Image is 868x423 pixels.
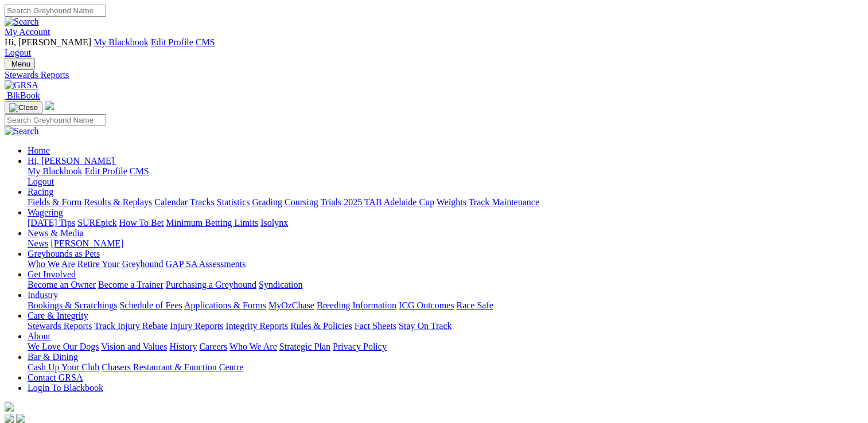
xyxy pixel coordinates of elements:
[28,300,863,311] div: Industry
[190,197,215,207] a: Tracks
[28,280,863,290] div: Get Involved
[94,37,149,47] a: My Blackbook
[102,362,243,372] a: Chasers Restaurant & Function Centre
[28,238,863,249] div: News & Media
[119,300,182,310] a: Schedule of Fees
[28,362,863,373] div: Bar & Dining
[9,103,38,112] img: Close
[28,321,92,331] a: Stewards Reports
[28,197,81,207] a: Fields & Form
[28,290,58,300] a: Industry
[84,197,152,207] a: Results & Replays
[28,300,117,310] a: Bookings & Scratchings
[16,414,25,423] img: twitter.svg
[28,218,75,228] a: [DATE] Tips
[28,259,863,269] div: Greyhounds as Pets
[5,27,50,37] a: My Account
[101,342,167,351] a: Vision and Values
[320,197,341,207] a: Trials
[28,156,116,166] a: Hi, [PERSON_NAME]
[154,197,188,207] a: Calendar
[5,48,31,57] a: Logout
[5,37,863,58] div: My Account
[5,70,863,80] a: Stewards Reports
[77,259,164,269] a: Retire Your Greyhound
[28,166,863,187] div: Hi, [PERSON_NAME]
[399,300,454,310] a: ICG Outcomes
[50,238,123,248] a: [PERSON_NAME]
[229,342,277,351] a: Who We Are
[28,362,99,372] a: Cash Up Your Club
[268,300,314,310] a: MyOzChase
[399,321,451,331] a: Stay On Track
[5,58,35,70] button: Toggle navigation
[28,311,88,320] a: Care & Integrity
[317,300,396,310] a: Breeding Information
[45,101,54,110] img: logo-grsa-white.png
[28,373,83,382] a: Contact GRSA
[5,37,91,47] span: Hi, [PERSON_NAME]
[259,280,302,289] a: Syndication
[344,197,434,207] a: 2025 TAB Adelaide Cup
[5,5,106,17] input: Search
[151,37,193,47] a: Edit Profile
[28,207,63,217] a: Wagering
[5,114,106,126] input: Search
[28,146,50,155] a: Home
[5,91,40,100] a: BlkBook
[169,342,197,351] a: History
[5,126,39,136] img: Search
[5,101,42,114] button: Toggle navigation
[5,414,14,423] img: facebook.svg
[217,197,250,207] a: Statistics
[170,321,223,331] a: Injury Reports
[94,321,168,331] a: Track Injury Rebate
[5,80,38,91] img: GRSA
[355,321,396,331] a: Fact Sheets
[98,280,164,289] a: Become a Trainer
[28,238,48,248] a: News
[28,197,863,207] div: Racing
[5,402,14,412] img: logo-grsa-white.png
[28,249,100,258] a: Greyhounds as Pets
[119,218,164,228] a: How To Bet
[28,342,863,352] div: About
[28,331,50,341] a: About
[279,342,330,351] a: Strategic Plan
[7,91,40,100] span: BlkBook
[28,156,114,166] span: Hi, [PERSON_NAME]
[469,197,539,207] a: Track Maintenance
[196,37,215,47] a: CMS
[290,321,352,331] a: Rules & Policies
[28,187,53,197] a: Racing
[130,166,149,176] a: CMS
[225,321,288,331] a: Integrity Reports
[28,269,76,279] a: Get Involved
[199,342,227,351] a: Careers
[77,218,116,228] a: SUREpick
[333,342,387,351] a: Privacy Policy
[437,197,466,207] a: Weights
[28,218,863,228] div: Wagering
[456,300,493,310] a: Race Safe
[285,197,318,207] a: Coursing
[28,177,54,186] a: Logout
[166,259,246,269] a: GAP SA Assessments
[28,321,863,331] div: Care & Integrity
[28,259,75,269] a: Who We Are
[28,342,99,351] a: We Love Our Dogs
[85,166,127,176] a: Edit Profile
[166,218,258,228] a: Minimum Betting Limits
[28,166,83,176] a: My Blackbook
[28,383,103,393] a: Login To Blackbook
[184,300,266,310] a: Applications & Forms
[28,228,84,238] a: News & Media
[260,218,288,228] a: Isolynx
[28,280,96,289] a: Become an Owner
[28,352,78,362] a: Bar & Dining
[5,17,39,27] img: Search
[252,197,282,207] a: Grading
[11,60,30,68] span: Menu
[166,280,256,289] a: Purchasing a Greyhound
